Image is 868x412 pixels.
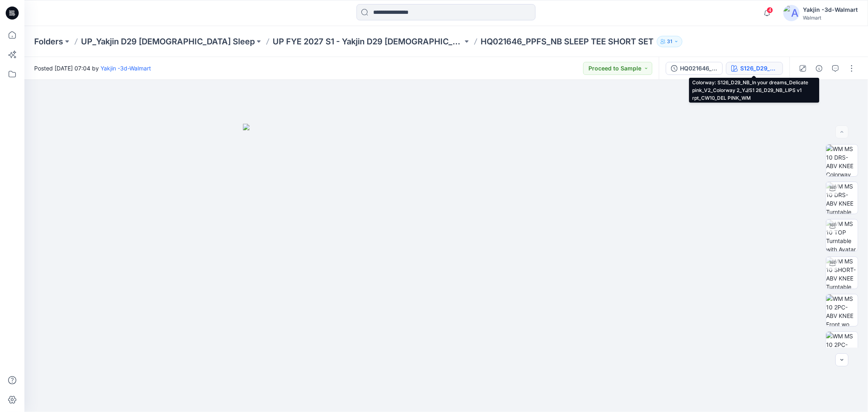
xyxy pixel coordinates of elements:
[813,62,826,75] button: Details
[826,294,858,326] img: WM MS 10 2PC-ABV KNEE Front wo Avatar
[666,62,723,75] button: HQ021646_PPFS_NB SLEEP TEE SHORT SET
[101,65,151,72] a: Yakjin -3d-Walmart
[826,219,858,251] img: WM MS 10 TOP Turntable with Avatar
[34,36,63,47] a: Folders
[81,36,255,47] a: UP_Yakjin D29 [DEMOGRAPHIC_DATA] Sleep
[783,5,800,21] img: avatar
[826,182,858,214] img: WM MS 10 DRS-ABV KNEE Turntable with Avatar
[803,5,858,15] div: Yakjin -3d-Walmart
[740,64,778,73] div: S126_D29_NB_In your dreams_Delicate pink_V2_Colorway 2_YJ/S1 26_D29_NB_LIPS v1 rpt_CW10_DEL PINK_WM
[481,36,654,47] p: HQ021646_PPFS_NB SLEEP TEE SHORT SET
[767,7,773,13] span: 4
[826,332,858,364] img: WM MS 10 2PC-ABV KNEE Back wo Avatar
[826,257,858,289] img: WM MS 10 SHORT-ABV KNEE Turntable with Avatar
[657,36,682,47] button: 31
[34,64,151,72] span: Posted [DATE] 07:04 by
[726,62,783,75] button: S126_D29_NB_In your dreams_Delicate pink_V2_Colorway 2_YJ/S1 26_D29_NB_LIPS v1 rpt_CW10_DEL PINK_WM
[826,145,858,176] img: WM MS 10 DRS-ABV KNEE Colorway wo Avatar
[243,124,650,412] img: eyJhbGciOiJIUzI1NiIsImtpZCI6IjAiLCJzbHQiOiJzZXMiLCJ0eXAiOiJKV1QifQ.eyJkYXRhIjp7InR5cGUiOiJzdG9yYW...
[803,15,858,21] div: Walmart
[667,37,672,46] p: 31
[273,36,463,47] a: UP FYE 2027 S1 - Yakjin D29 [DEMOGRAPHIC_DATA] Sleepwear
[680,64,717,73] div: HQ021646_PPFS_NB SLEEP TEE SHORT SET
